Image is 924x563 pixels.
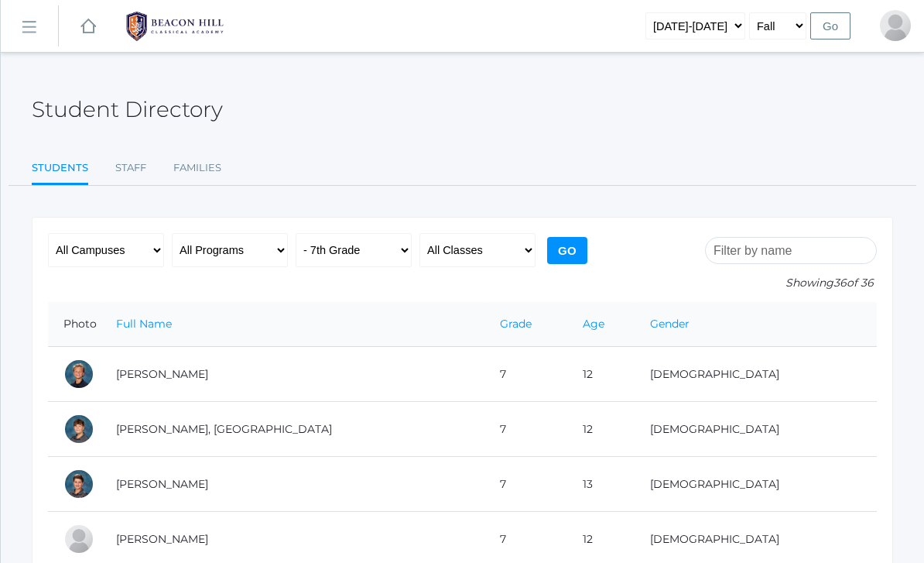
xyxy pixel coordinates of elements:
[63,524,94,554] div: Jewel Beaudry
[567,402,634,457] td: 12
[101,457,484,512] td: [PERSON_NAME]
[567,457,634,512] td: 13
[63,414,94,445] div: Kingston Balli
[484,457,568,512] td: 7
[63,359,94,390] div: Cole Albanese
[705,237,877,264] input: Filter by name
[567,347,634,402] td: 12
[583,317,604,331] a: Age
[810,12,850,39] input: Go
[547,237,587,264] input: Go
[101,402,484,457] td: [PERSON_NAME], [GEOGRAPHIC_DATA]
[32,98,223,122] h2: Student Directory
[484,402,568,457] td: 7
[833,276,847,290] span: 36
[484,347,568,402] td: 7
[115,153,146,184] a: Staff
[635,347,877,402] td: [DEMOGRAPHIC_DATA]
[48,302,101,347] th: Photo
[650,317,690,331] a: Gender
[705,275,877,291] p: Showing of 36
[101,347,484,402] td: [PERSON_NAME]
[32,153,88,186] a: Students
[117,7,233,46] img: BHCALogos-05-308ed15e86a5a0abce9b8dd61676a3503ac9727e845dece92d48e8588c001991.png
[500,317,532,331] a: Grade
[173,153,221,184] a: Families
[880,10,911,41] div: Bridget Rizvi
[635,457,877,512] td: [DEMOGRAPHIC_DATA]
[635,402,877,457] td: [DEMOGRAPHIC_DATA]
[63,469,94,499] div: Caleb Beaty
[116,317,172,331] a: Full Name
